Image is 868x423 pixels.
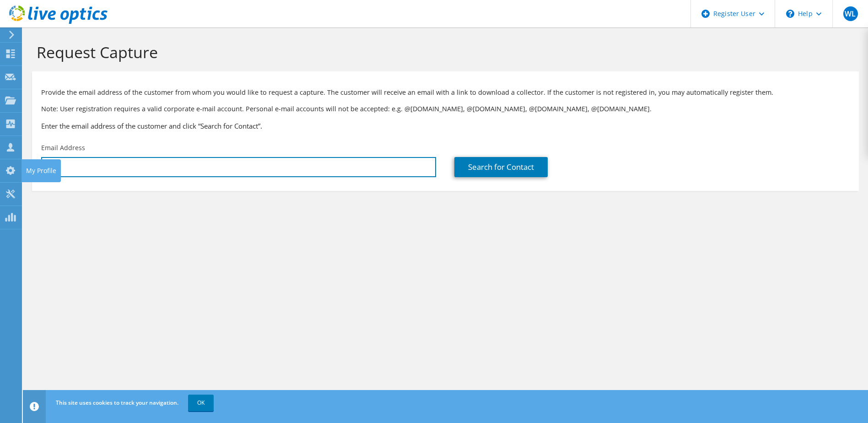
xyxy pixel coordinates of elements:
[454,157,548,177] a: Search for Contact
[41,143,85,152] label: Email Address
[41,121,850,131] h3: Enter the email address of the customer and click “Search for Contact”.
[37,43,850,62] h1: Request Capture
[786,10,794,18] svg: \n
[41,104,850,114] p: Note: User registration requires a valid corporate e-mail account. Personal e-mail accounts will ...
[843,6,858,21] span: WL
[56,399,178,407] span: This site uses cookies to track your navigation.
[41,87,850,98] p: Provide the email address of the customer from whom you would like to request a capture. The cust...
[188,395,214,411] a: OK
[22,159,61,182] div: My Profile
